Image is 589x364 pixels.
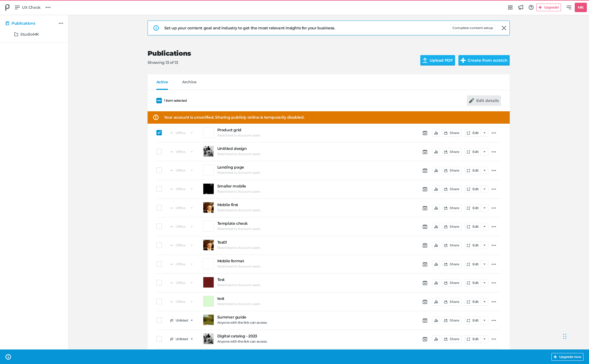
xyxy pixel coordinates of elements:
[422,242,428,249] a: Schedule Publication
[491,317,497,324] a: Additional actions...
[164,25,447,31] div: Set up your content goal and industry to get the most relevant insights for your business.
[563,328,567,345] div: Drag
[176,131,185,135] span: Offline
[422,186,428,192] a: Schedule Publication
[203,202,214,213] a: Preview
[491,167,497,174] a: Additional actions...
[458,55,510,66] button: Create from scratch
[176,244,185,247] span: Offline
[217,152,260,156] h6: Restricted to Account users
[22,4,41,10] span: UX Check
[420,55,462,66] input: Upload PDF
[217,203,365,207] a: Mobile first
[491,149,497,155] a: Additional actions...
[442,148,461,156] button: Share
[217,277,365,282] a: Test
[491,280,497,286] a: Additional actions...
[176,150,185,153] span: Offline
[217,334,365,339] a: Digital catalog - 2023
[491,130,497,136] a: Additional actions...
[491,223,497,230] a: Additional actions...
[442,335,461,343] button: Share
[203,258,214,269] a: Preview
[217,133,260,137] h6: Restricted to Account users
[551,353,584,361] button: Upgrade now
[536,4,561,11] button: Upgrade!
[217,221,365,226] a: Template check
[576,3,586,12] h5: MK
[156,80,168,90] a: Active
[442,204,461,212] button: Share
[217,265,260,268] h6: Restricted to Account users
[465,260,481,268] a: Edit
[420,55,455,66] label: Upload PDF
[422,149,428,155] a: Schedule Publication
[422,130,428,136] a: Schedule Publication
[465,279,481,287] a: Edit
[217,128,365,132] a: Product grid
[203,183,214,194] a: Preview
[148,60,412,66] p: Showing 13 of 13
[506,3,515,12] a: Integrations Hub
[176,206,185,210] span: Offline
[217,321,267,325] h6: Anyone with the link can access
[164,115,305,120] span: Your account is unverified. Sharing publicly online is temporarily disabled.
[442,185,461,193] button: Share
[217,165,365,170] h5: Landing page
[176,169,185,172] span: Offline
[422,317,428,324] a: Schedule Publication
[465,335,481,343] a: Edit
[465,298,481,306] a: Edit
[217,340,267,343] h6: Anyone with the link can access
[491,242,497,249] a: Additional actions...
[12,29,55,39] a: StudioMK
[176,187,185,191] span: Offline
[217,146,365,151] a: Untitled design
[217,240,365,245] a: Tes01
[217,184,365,189] a: Smaller mobile
[442,298,461,306] button: Share
[465,241,481,249] a: Edit
[203,277,214,288] a: Preview
[465,223,481,231] a: Edit
[217,190,260,194] h6: Restricted to Account users
[442,223,461,231] button: Share
[20,32,39,37] h5: StudioMK
[465,317,481,324] a: Edit
[422,280,428,286] a: Schedule Publication
[148,50,412,58] h2: Publications
[2,2,13,13] div: UX Check
[442,260,461,268] button: Share
[176,263,185,266] span: Offline
[217,208,260,212] h6: Restricted to Account users
[203,146,214,157] a: Preview
[562,323,589,349] iframe: Chat Widget
[442,167,461,174] button: Share
[422,298,428,305] a: Schedule Publication
[203,333,214,344] a: Preview
[182,80,196,90] a: Archive
[491,261,497,268] a: Additional actions...
[217,171,260,175] h6: Restricted to Account users
[491,298,497,305] a: Additional actions...
[422,261,428,268] a: Schedule Publication
[203,296,214,307] a: Preview
[491,336,497,342] a: Additional actions...
[217,315,365,320] a: Summer guide
[217,283,260,287] h6: Restricted to Account users
[217,296,365,301] a: test
[58,20,64,27] a: Additional actions...
[203,127,214,138] a: Preview
[203,240,214,251] a: Preview
[217,259,365,263] h5: Mobile format
[176,319,188,322] span: Unlisted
